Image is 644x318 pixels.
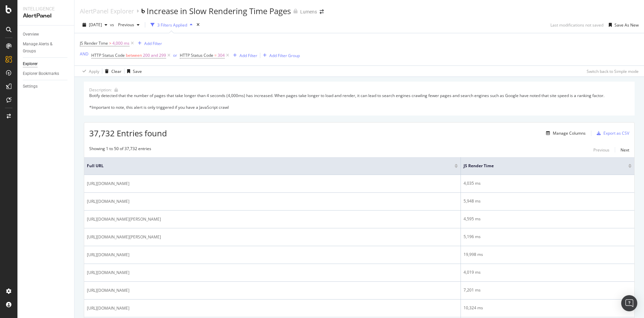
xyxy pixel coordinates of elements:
span: > [109,40,111,46]
button: [DATE] [80,19,110,30]
span: 304 [218,51,225,60]
span: HTTP Status Code [180,52,213,58]
div: Export as CSV [603,130,629,136]
button: Add Filter [230,51,257,59]
span: [URL][DOMAIN_NAME] [87,269,129,276]
a: Settings [23,83,69,90]
div: Previous [593,147,609,153]
div: arrow-right-arrow-left [320,9,324,14]
div: Manage Alerts & Groups [23,41,63,55]
span: [URL][DOMAIN_NAME] [87,198,129,205]
span: Full URL [87,163,444,169]
span: between [126,52,142,58]
div: Add Filter [144,41,162,46]
button: Next [621,146,629,154]
div: AND [80,51,89,57]
div: Explorer Bookmarks [23,70,59,77]
button: 3 Filters Applied [148,19,195,30]
div: Overview [23,31,39,38]
div: 5,196 ms [464,234,632,240]
span: vs [110,22,115,28]
div: times [195,21,201,28]
div: Open Intercom Messenger [621,295,637,311]
div: Save [133,69,142,74]
a: Overview [23,31,69,38]
button: or [173,52,177,58]
div: Showing 1 to 50 of 37,732 entries [89,146,151,154]
span: [URL][DOMAIN_NAME][PERSON_NAME] [87,216,161,223]
div: Explorer [23,60,38,67]
div: 19,998 ms [464,252,632,258]
span: 37,732 Entries found [89,128,167,139]
a: Explorer Bookmarks [23,70,69,77]
div: Settings [23,83,38,90]
button: Add Filter [135,39,162,47]
button: Save [124,66,142,77]
button: Apply [80,66,99,77]
span: [URL][DOMAIN_NAME] [87,180,129,187]
div: Switch back to Simple mode [587,69,639,74]
div: Increase in Slow Rendering Time Pages [147,5,291,17]
div: 4,035 ms [464,180,632,186]
span: JS Render Time [464,163,618,169]
div: Lumens [300,8,317,15]
span: [URL][DOMAIN_NAME] [87,305,129,312]
button: Add Filter Group [260,51,300,59]
div: Clear [111,69,121,74]
a: Manage Alerts & Groups [23,41,69,55]
div: 4,595 ms [464,216,632,222]
span: = [214,52,217,58]
button: Save As New [606,19,639,30]
div: 5,948 ms [464,198,632,204]
span: Previous [115,22,134,28]
div: Add Filter Group [269,53,300,58]
button: Clear [102,66,121,77]
span: 4,000 ms [112,39,129,48]
span: HTTP Status Code [91,52,125,58]
button: AND [80,51,89,57]
div: Next [621,147,629,153]
a: Explorer [23,60,69,67]
span: [URL][DOMAIN_NAME][PERSON_NAME] [87,234,161,240]
div: 7,201 ms [464,287,632,293]
button: Previous [593,146,609,154]
div: Manage Columns [553,130,586,136]
div: or [173,52,177,58]
span: 2025 Sep. 16th [89,22,102,28]
span: [URL][DOMAIN_NAME] [87,252,129,258]
div: 4,019 ms [464,269,632,275]
span: JS Render Time [80,40,108,46]
button: Switch back to Simple mode [584,66,639,77]
span: [URL][DOMAIN_NAME] [87,287,129,294]
button: Manage Columns [543,129,586,137]
div: Add Filter [239,53,257,58]
div: Description: [89,87,112,93]
div: AlertPanel [23,12,69,20]
div: Apply [89,69,99,74]
div: Intelligence [23,5,69,12]
div: Save As New [614,22,639,28]
div: Last modifications not saved [550,22,603,28]
div: 10,324 ms [464,305,632,311]
span: 200 and 299 [143,51,166,60]
button: Export as CSV [594,128,629,139]
div: 3 Filters Applied [157,22,187,28]
a: AlertPanel Explorer [80,7,134,15]
div: Botify detected that the number of pages that take longer than 4 seconds (4,000ms) has increased.... [89,93,629,110]
button: Previous [115,19,142,30]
